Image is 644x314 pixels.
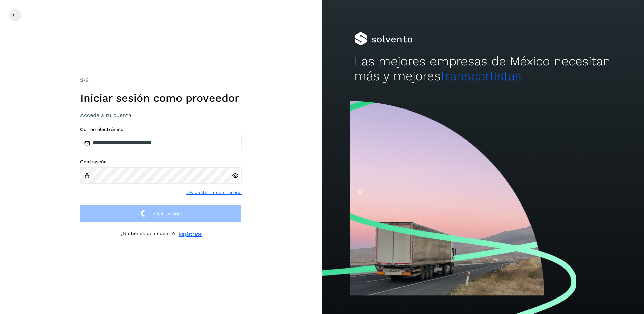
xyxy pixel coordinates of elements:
h3: Accede a tu cuenta [80,112,242,118]
label: Contraseña [80,159,242,165]
p: ¿No tienes una cuenta? [120,231,176,238]
label: Correo electrónico [80,127,242,132]
span: 2 [80,77,83,83]
a: Olvidaste tu contraseña [186,189,242,196]
span: Inicia sesión [152,211,181,216]
h1: Iniciar sesión como proveedor [80,92,242,104]
a: Regístrate [179,231,202,238]
span: transportistas [441,69,521,83]
h2: Las mejores empresas de México necesitan más y mejores [354,54,612,84]
div: /2 [80,76,242,84]
button: Inicia sesión [80,204,242,223]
